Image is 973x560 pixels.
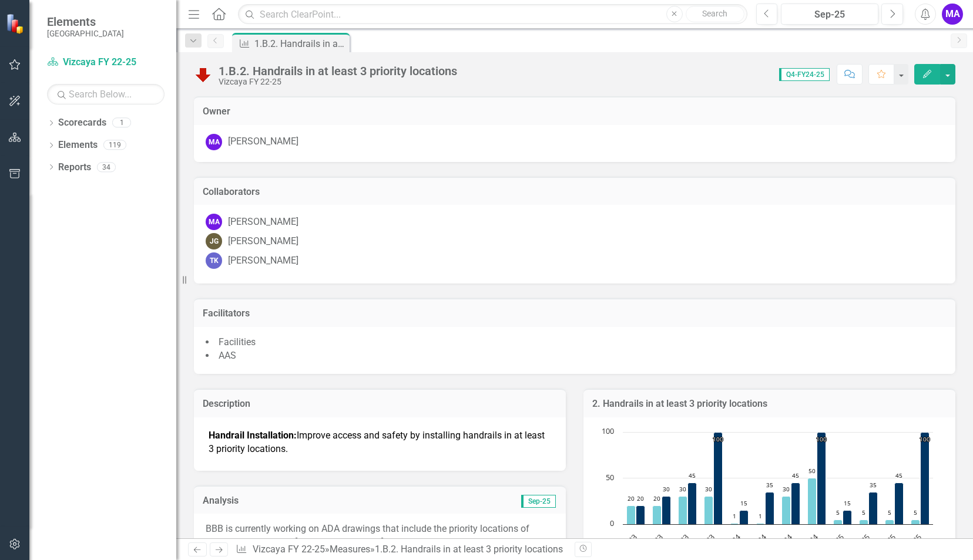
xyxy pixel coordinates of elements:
[740,499,747,507] text: 15
[714,433,723,525] path: Q4-FY22-23, 100. Target YTD.
[791,483,800,525] path: Q3-FY23-24, 45. Target YTD.
[705,485,712,493] text: 30
[702,9,727,18] span: Search
[653,494,660,502] text: 20
[785,8,874,22] div: Sep-25
[843,511,852,525] path: Q1-FY24-25, 15. Target YTD.
[920,435,930,443] text: 100
[914,508,917,517] text: 5
[97,162,116,172] div: 34
[759,512,762,520] text: 1
[206,252,222,269] div: TK
[209,430,297,441] b: Handrail Installation:
[817,433,826,525] path: Q4-FY23-24, 100. Target YTD.
[662,497,671,525] path: Q2-FY22-23, 30. Target YTD.
[206,134,222,150] div: MA
[47,56,165,69] a: Vizcaya FY 22-25
[870,481,877,489] text: 35
[219,350,236,361] span: AAS
[782,497,791,525] path: Q3-FY23-24, 30. Actual YTD.
[58,161,91,174] a: Reports
[942,4,963,25] button: MA
[47,29,124,38] small: [GEOGRAPHIC_DATA]
[206,214,222,230] div: MA
[834,520,843,525] path: Q1-FY24-25, 5. Actual YTD.
[869,492,878,525] path: Q2-FY24-25, 35. Target YTD.
[47,84,165,104] input: Search Below...
[704,497,713,525] path: Q4-FY22-23, 30. Actual YTD.
[836,508,840,517] text: 5
[206,233,222,249] div: JG
[238,4,747,25] input: Search ClearPoint...
[740,511,749,525] path: Q1-FY23-24, 15. Target YTD.
[911,520,920,525] path: Q4-FY24-25, 5. Actual YTD.
[730,524,739,525] path: Q1-FY23-24, 1. Actual YTD.
[219,336,256,348] span: Facilities
[206,522,554,552] p: BBB is currently working on ADA drawings that include the priority locations of handrails, both i...
[521,495,556,508] span: Sep-25
[228,254,298,268] div: [PERSON_NAME]
[628,494,635,502] text: 20
[58,139,98,152] a: Elements
[808,478,817,525] path: Q4-FY23-24, 50. Actual YTD.
[637,494,644,502] text: 20
[663,485,670,493] text: 30
[781,4,878,25] button: Sep-25
[6,13,26,33] img: ClearPoint Strategy
[686,6,744,22] button: Search
[228,235,298,248] div: [PERSON_NAME]
[653,506,662,525] path: Q2-FY22-23, 20. Actual YTD.
[203,187,947,197] h3: Collaborators
[895,483,904,525] path: Q3-FY24-25, 45. Target YTD.
[330,544,370,555] a: Measures
[844,499,851,507] text: 15
[689,471,696,480] text: 45
[808,467,816,475] text: 50
[203,106,947,117] h3: Owner
[792,471,799,480] text: 45
[254,36,347,51] div: 1.B.2. Handrails in at least 3 priority locations
[375,544,563,555] div: 1.B.2. Handrails in at least 3 priority locations
[592,399,947,409] h3: 2. Handrails in at least 3 priority locations
[885,520,894,525] path: Q3-FY24-25, 5. Actual YTD.
[103,140,126,150] div: 119
[860,520,868,525] path: Q2-FY24-25, 5. Actual YTD.
[733,512,736,520] text: 1
[112,118,131,128] div: 1
[688,483,697,525] path: Q3-FY22-23, 45. Target YTD.
[779,68,830,81] span: Q4-FY24-25
[228,135,298,149] div: [PERSON_NAME]
[228,215,298,229] div: [PERSON_NAME]
[679,485,686,493] text: 30
[203,399,557,409] h3: Description
[209,430,545,454] span: Improve access and safety by installing handrails in at least 3 priority locations.
[194,65,213,84] img: Below Plan
[203,308,947,319] h3: Facilitators
[610,518,614,528] text: 0
[766,481,773,489] text: 35
[766,492,774,525] path: Q2-FY23-24, 35. Target YTD.
[713,435,723,443] text: 100
[636,506,645,525] path: Q1-FY22-23, 20. Target YTD.
[203,495,380,506] h3: Analysis
[253,544,325,555] a: Vizcaya FY 22-25
[895,471,902,480] text: 45
[783,485,790,493] text: 30
[636,433,930,525] g: Target YTD, bar series 2 of 2 with 12 bars.
[236,543,566,556] div: » »
[219,65,457,77] div: 1.B.2. Handrails in at least 3 priority locations
[219,77,457,86] div: Vizcaya FY 22-25
[862,508,865,517] text: 5
[921,433,930,525] path: Q4-FY24-25, 100. Target YTD.
[58,116,106,130] a: Scorecards
[602,426,614,436] text: 100
[756,524,765,525] path: Q2-FY23-24, 1. Actual YTD.
[627,506,636,525] path: Q1-FY22-23, 20. Actual YTD.
[679,497,687,525] path: Q3-FY22-23, 30. Actual YTD.
[47,15,124,29] span: Elements
[816,435,827,443] text: 100
[606,472,614,483] text: 50
[888,508,891,517] text: 5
